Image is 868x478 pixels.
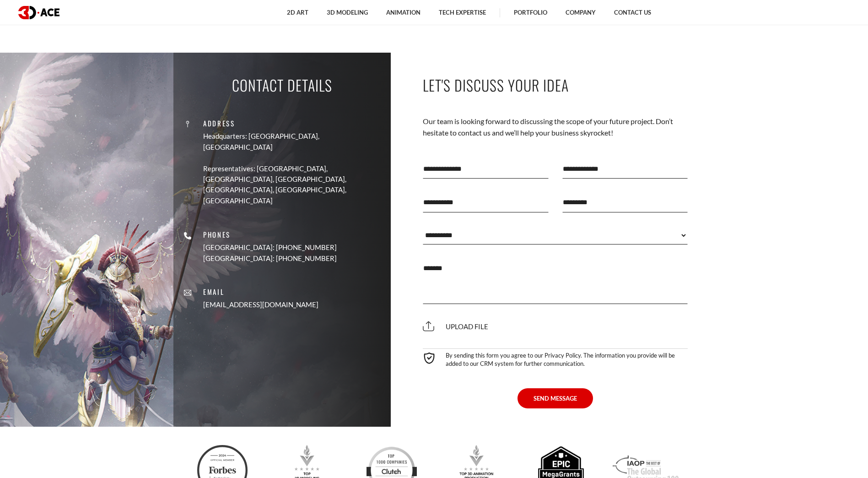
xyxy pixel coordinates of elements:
a: Headquarters: [GEOGRAPHIC_DATA], [GEOGRAPHIC_DATA] Representatives: [GEOGRAPHIC_DATA], [GEOGRAPHI... [203,131,384,206]
p: Headquarters: [GEOGRAPHIC_DATA], [GEOGRAPHIC_DATA] [203,131,384,153]
p: Let's Discuss Your Idea [423,75,688,95]
p: Phones [203,229,337,240]
button: SEND MESSAGE [518,388,593,408]
p: [GEOGRAPHIC_DATA]: [PHONE_NUMBER] [203,253,337,263]
img: logo dark [18,6,59,19]
a: [EMAIL_ADDRESS][DOMAIN_NAME] [203,299,318,310]
p: Email [203,287,318,297]
p: Our team is looking forward to discussing the scope of your future project. Don’t hesitate to con... [423,116,688,138]
div: By sending this form you agree to our Privacy Policy. The information you provide will be added t... [423,348,688,368]
p: [GEOGRAPHIC_DATA]: [PHONE_NUMBER] [203,242,337,253]
span: Upload file [423,322,488,331]
p: Contact Details [232,75,332,95]
p: Representatives: [GEOGRAPHIC_DATA], [GEOGRAPHIC_DATA], [GEOGRAPHIC_DATA], [GEOGRAPHIC_DATA], [GEO... [203,163,384,206]
p: Address [203,118,384,129]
